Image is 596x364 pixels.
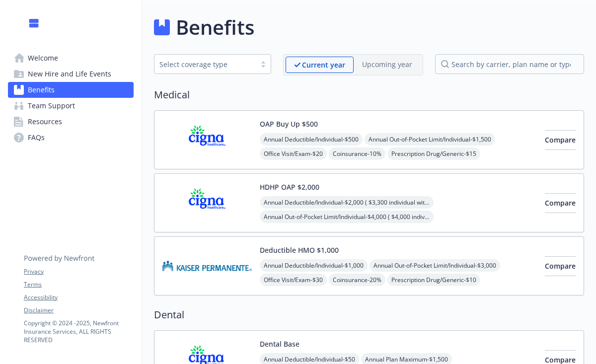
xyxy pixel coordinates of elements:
p: Upcoming year [362,59,412,70]
a: Disclaimer [24,306,133,315]
span: Compare [545,198,576,208]
a: Welcome [8,50,134,66]
button: OAP Buy Up $500 [260,119,318,129]
img: CIGNA carrier logo [162,119,252,161]
span: New Hire and Life Events [28,66,111,82]
span: Resources [28,114,62,130]
span: Office Visit/Exam - $30 [260,274,327,286]
span: FAQs [28,130,45,146]
h1: Benefits [176,12,254,42]
a: New Hire and Life Events [8,66,134,82]
span: Prescription Drug/Generic - $15 [387,147,480,160]
button: Compare [545,130,576,150]
a: Privacy [24,267,133,276]
span: Annual Deductible/Individual - $2,000 ( $3,300 individual within a family) [260,196,434,209]
span: Annual Deductible/Individual - $500 [260,133,363,146]
img: CIGNA carrier logo [162,182,252,224]
a: FAQs [8,130,134,146]
p: Copyright © 2024 - 2025 , Newfront Insurance Services, ALL RIGHTS RESERVED [24,319,133,344]
a: Team Support [8,98,134,114]
span: Compare [545,135,576,145]
span: Prescription Drug/Generic - $10 [387,274,480,286]
button: HDHP OAP $2,000 [260,182,319,192]
div: Select coverage type [159,59,251,70]
a: Benefits [8,82,134,98]
a: Terms [24,280,133,289]
button: Deductible HMO $1,000 [260,245,339,255]
img: Kaiser Permanente Insurance Company carrier logo [162,245,252,287]
span: Office Visit/Exam - $20 [260,147,327,160]
span: Upcoming year [354,57,421,73]
button: Compare [545,193,576,213]
button: Dental Base [260,339,299,349]
span: Compare [545,261,576,271]
h2: Medical [154,87,584,102]
a: Accessibility [24,293,133,302]
span: Annual Out-of-Pocket Limit/Individual - $3,000 [370,259,500,272]
span: Annual Out-of-Pocket Limit/Individual - $4,000 ( $4,000 individual within a family) [260,211,434,223]
span: Annual Out-of-Pocket Limit/Individual - $1,500 [365,133,495,146]
button: Compare [545,256,576,276]
span: Benefits [28,82,55,98]
span: Team Support [28,98,75,114]
input: search by carrier, plan name or type [435,54,584,74]
span: Annual Deductible/Individual - $1,000 [260,259,368,272]
p: Current year [302,60,345,70]
span: Welcome [28,50,58,66]
span: Coinsurance - 10% [329,147,385,160]
h2: Dental [154,307,584,322]
a: Resources [8,114,134,130]
span: Coinsurance - 20% [329,274,385,286]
